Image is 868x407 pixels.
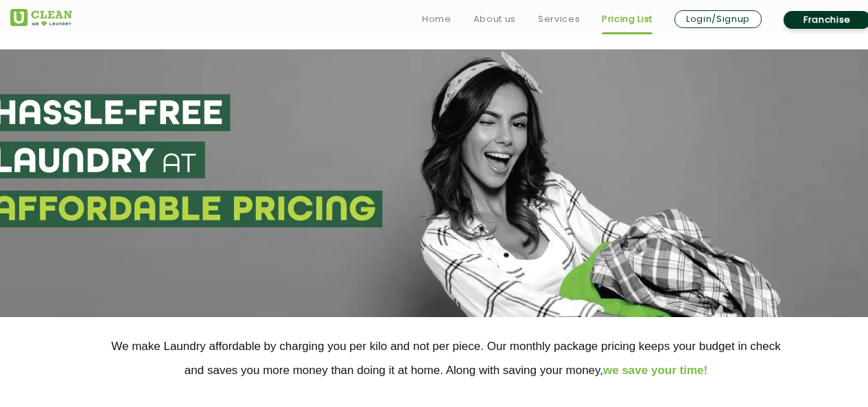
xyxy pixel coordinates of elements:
[675,10,762,28] a: Login/Signup
[602,11,653,27] a: Pricing List
[538,11,580,27] a: Services
[422,11,451,27] a: Home
[10,9,72,26] img: UClean Laundry and Dry Cleaning
[603,364,707,377] span: we save your time!
[473,11,516,27] a: About us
